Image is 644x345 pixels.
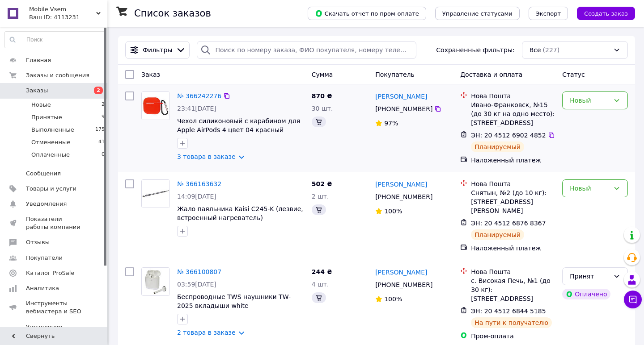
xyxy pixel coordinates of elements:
span: 03:59[DATE] [177,281,216,288]
a: Фото товару [141,179,170,208]
button: Экспорт [529,7,568,20]
span: Управление сайтом [26,323,83,339]
span: 502 ₴ [312,180,332,187]
a: № 366163632 [177,180,221,187]
div: Ваш ID: 4113231 [29,13,107,21]
div: Новый [570,96,610,105]
span: Аналитика [26,284,59,292]
span: 30 шт. [312,105,333,112]
span: Заказы и сообщения [26,71,89,79]
div: Принят [570,271,610,281]
span: Отзывы [26,238,50,246]
a: Чехол силиконовый с карабином для Apple AirPods 4 цвет 04 красный [177,117,300,133]
span: 41 [98,138,105,146]
span: ЭН: 20 4512 6876 8367 [471,220,546,227]
a: № 366100807 [177,268,221,275]
span: Принятые [31,113,62,121]
span: Товары и услуги [26,185,76,193]
span: 175 [95,126,105,134]
span: Управление статусами [442,10,513,17]
h1: Список заказов [134,8,211,19]
img: Фото товару [142,268,169,295]
span: 97% [384,120,398,127]
a: [PERSON_NAME] [375,268,427,277]
a: Жало паяльника Kaisi C245-K (лезвие, встроенный нагреватель) [177,205,303,221]
span: 23:41[DATE] [177,105,216,112]
a: [PERSON_NAME] [375,180,427,189]
div: с. Високая Печь, №1 (до 30 кг): [STREET_ADDRESS] [471,276,555,303]
input: Поиск [5,32,105,48]
span: Все [530,46,541,54]
span: 14:09[DATE] [177,193,216,200]
a: Создать заказ [568,9,635,17]
div: Наложенный платеж [471,156,555,165]
a: 3 товара в заказе [177,153,236,160]
span: Инструменты вебмастера и SEO [26,299,83,316]
button: Создать заказ [577,7,635,20]
button: Скачать отчет по пром-оплате [308,7,426,20]
span: ЭН: 20 4512 6902 4852 [471,132,546,139]
span: Сумма [312,71,333,78]
span: Покупатели [26,254,63,262]
span: Каталог ProSale [26,269,74,277]
span: 244 ₴ [312,268,332,275]
span: Выполненные [31,126,74,134]
span: 870 ₴ [312,92,332,100]
a: Беспроводные TWS наушники TW-2025 вкладыши white [177,293,291,309]
a: Фото товару [141,91,170,120]
div: Нова Пошта [471,179,555,188]
span: ЭН: 20 4512 6844 5185 [471,308,546,315]
span: 2 [102,101,105,109]
span: 4 шт. [312,281,329,288]
span: Скачать отчет по пром-оплате [315,9,419,17]
input: Поиск по номеру заказа, ФИО покупателя, номеру телефона, Email, номеру накладной [197,41,416,59]
div: На пути к получателю [471,317,552,328]
a: Фото товару [141,267,170,296]
span: (227) [543,46,560,54]
span: Уведомления [26,200,67,208]
div: Нова Пошта [471,91,555,100]
span: 2 [94,87,103,94]
span: 2 шт. [312,193,329,200]
a: [PERSON_NAME] [375,92,427,101]
a: 2 товара в заказе [177,329,236,336]
span: Главная [26,56,51,64]
span: Доставка и оплата [460,71,522,78]
span: Оплаченные [31,151,70,159]
div: Новый [570,183,610,193]
img: Фото товару [142,92,169,120]
div: Нова Пошта [471,267,555,276]
span: Заказы [26,87,48,95]
span: Экспорт [536,10,561,17]
span: 100% [384,295,402,303]
div: [PHONE_NUMBER] [373,103,434,115]
span: 0 [102,151,105,159]
div: [PHONE_NUMBER] [373,278,434,291]
img: Фото товару [142,180,169,208]
span: 9 [102,113,105,121]
span: Создать заказ [584,10,628,17]
span: Покупатель [375,71,415,78]
div: Пром-оплата [471,332,555,341]
span: 100% [384,208,402,215]
span: Статус [562,71,585,78]
span: Новые [31,101,51,109]
div: Планируемый [471,141,524,152]
div: Оплачено [562,289,610,299]
span: Фильтры [143,46,172,54]
span: Сохраненные фильтры: [436,46,514,54]
span: Отмененные [31,138,70,146]
button: Управление статусами [435,7,520,20]
button: Чат с покупателем [624,291,642,308]
span: Сообщения [26,170,61,178]
span: Mobile Vsem [29,5,96,13]
div: [PHONE_NUMBER] [373,191,434,203]
div: Наложенный платеж [471,244,555,253]
a: № 366242276 [177,92,221,100]
div: Планируемый [471,229,524,240]
div: Ивано-Франковск, №15 (до 30 кг на одно место): [STREET_ADDRESS] [471,100,555,127]
span: Показатели работы компании [26,215,83,231]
